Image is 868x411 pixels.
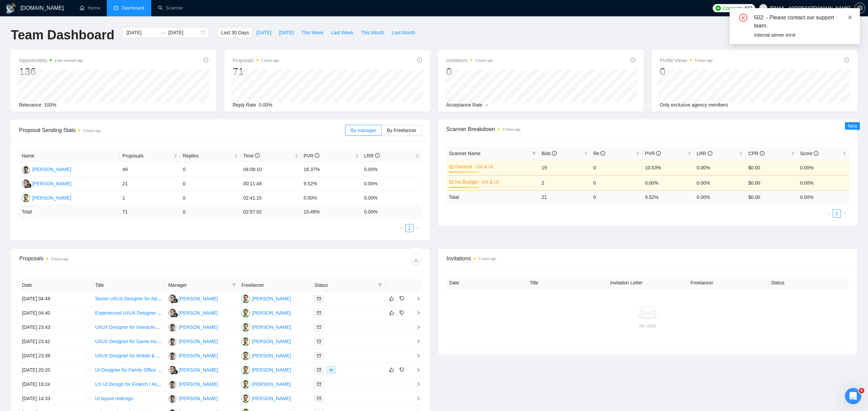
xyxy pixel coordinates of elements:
td: 1 [120,191,180,205]
div: 0 [446,65,493,78]
span: eye [329,368,333,372]
span: mail [317,311,321,315]
span: info-circle [708,151,712,156]
li: 1 [406,224,414,232]
li: Next Page [841,209,849,218]
span: -- [485,102,488,108]
a: SA[PERSON_NAME] [22,195,71,200]
span: [DATE] [256,29,271,36]
button: This Month [357,27,388,38]
td: 0.00% [301,191,361,205]
span: info-circle [600,151,605,156]
img: FK [22,165,30,174]
img: SA [241,380,250,389]
button: [DATE] [253,27,275,38]
div: [PERSON_NAME] [179,323,218,331]
li: Next Page [414,224,422,232]
img: FK [168,323,177,332]
td: 0.00% [797,175,849,190]
button: right [414,224,422,232]
td: $0.00 [746,160,797,175]
img: FK [168,352,177,360]
div: 0 [660,65,713,78]
span: 0.00% [259,102,272,108]
span: Profile Views [660,56,713,64]
time: 3 hours ago [478,257,496,261]
span: close-circle [739,14,747,22]
a: 1 [833,210,841,217]
span: Invitations [446,56,493,64]
a: SA[PERSON_NAME] [241,338,291,344]
span: filter [377,280,383,290]
time: a few seconds ago [55,59,83,62]
img: SA [22,194,30,202]
span: info-circle [417,58,422,62]
span: info-circle [552,151,557,156]
button: Last 30 Days [217,27,253,38]
span: This Month [361,29,384,36]
span: Re [593,151,606,156]
span: filter [231,280,237,290]
button: Last Week [327,27,357,38]
td: 04:08:10 [240,163,301,177]
a: UI/UX Designer for Game Hosting Platform [95,339,186,344]
td: 21 [120,177,180,191]
div: [PERSON_NAME] [252,338,291,345]
td: [DATE] 23:39 [19,349,93,363]
td: 0.00 % [797,190,849,204]
span: like [389,367,394,373]
span: Bids [541,151,557,156]
button: setting [854,3,865,14]
span: close [848,15,852,20]
td: 10.53% [642,160,694,175]
td: 15.49 % [301,205,361,219]
div: [PERSON_NAME] [252,309,291,317]
span: info-circle [375,153,380,158]
div: [PERSON_NAME] [179,395,218,402]
span: left [827,211,831,216]
span: mail [317,396,321,400]
td: 0.00% [694,175,746,190]
span: Only exclusive agency members [660,102,728,108]
img: RR [168,295,177,303]
div: No data [452,322,843,330]
iframe: Intercom live chat [845,388,861,404]
div: [PERSON_NAME] [252,323,291,331]
td: UI layout redesign [93,392,166,406]
button: Last Month [388,27,419,38]
div: [PERSON_NAME] [32,194,71,202]
button: right [841,209,849,218]
span: download [411,257,421,262]
span: to [160,30,165,35]
span: right [411,382,421,387]
button: like [388,295,396,303]
td: 0.00 % [361,205,422,219]
a: searchScanner [158,5,183,11]
span: dislike [399,310,404,316]
img: upwork-logo.png [715,5,721,11]
span: filter [378,283,382,287]
a: Experienced UI/UX Designer for Innovative Web App (Start Immediately) [95,310,248,316]
img: gigradar-bm.png [27,183,32,188]
a: UI Designer for Family Office & Investment Platform Website [95,367,222,373]
span: right [411,296,421,301]
time: 3 hours ago [51,257,69,261]
a: FK[PERSON_NAME] [168,395,218,401]
span: By Freelancer [387,128,416,133]
span: Reply Rate [233,102,256,108]
span: mail [317,325,321,329]
button: [DATE] [275,27,297,38]
th: Manager [165,279,239,292]
th: Title [527,276,607,289]
span: dashboard [114,5,118,10]
span: setting [855,5,865,11]
span: Opportunities [19,56,83,64]
button: dislike [398,366,406,374]
img: gigradar-bm.png [173,298,178,303]
a: Senior UI/UX Designer for AdTech SaaS Platform [95,296,199,301]
td: 0 [180,205,240,219]
td: [DATE] 04:49 [19,292,93,306]
span: info-circle [844,58,849,62]
span: left [399,226,403,230]
time: 3 hours ago [261,59,279,62]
